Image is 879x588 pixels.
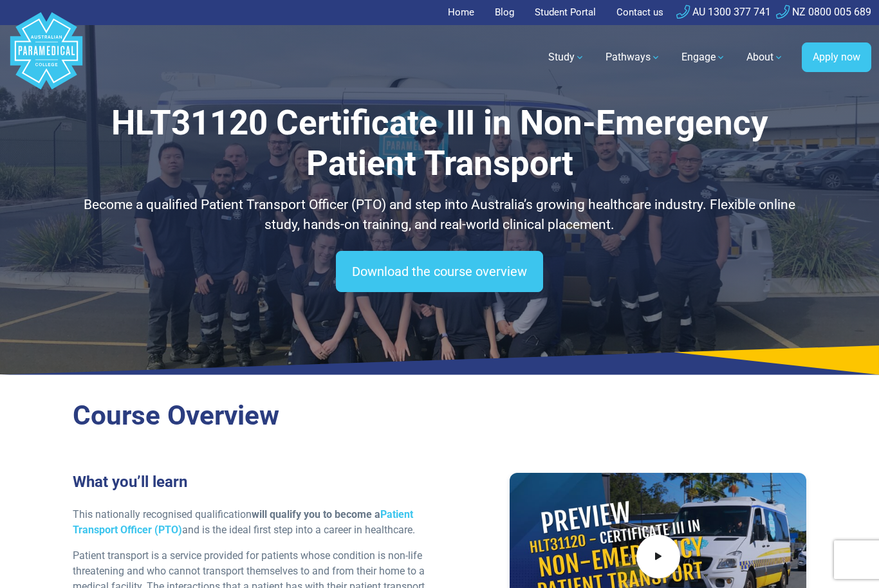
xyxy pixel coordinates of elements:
[8,25,85,90] a: Australian Paramedical College
[674,39,734,75] a: Engage
[676,6,771,18] a: AU 1300 377 741
[73,103,807,185] h1: HLT31120 Certificate III in Non-Emergency Patient Transport
[73,400,807,432] h2: Course Overview
[73,473,432,492] h3: What you’ll learn
[802,42,871,72] a: Apply now
[336,251,543,292] a: Download the course overview
[776,6,871,18] a: NZ 0800 005 689
[73,508,413,536] a: Patient Transport Officer (PTO)
[598,39,669,75] a: Pathways
[73,507,432,538] p: This nationally recognised qualification and is the ideal first step into a career in healthcare.
[739,39,791,75] a: About
[73,508,413,536] strong: will qualify you to become a
[541,39,593,75] a: Study
[73,195,807,235] p: Become a qualified Patient Transport Officer (PTO) and step into Australia’s growing healthcare i...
